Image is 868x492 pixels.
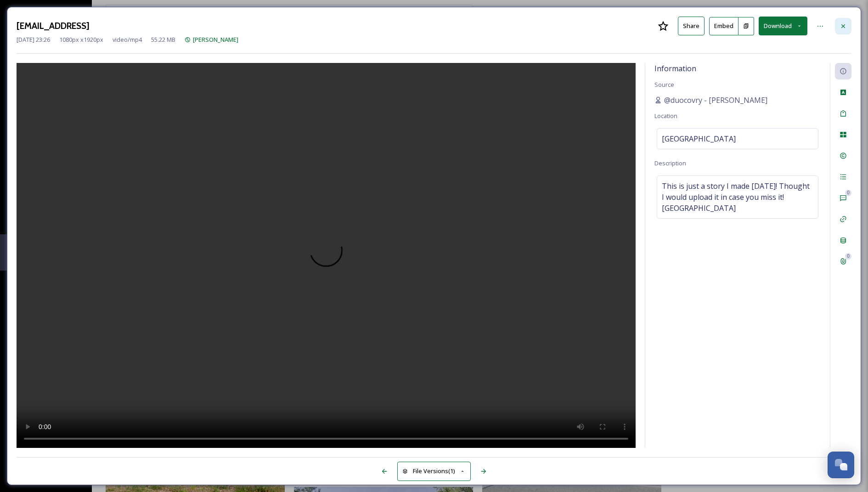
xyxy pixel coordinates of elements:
span: 55.22 MB [151,35,175,44]
button: File Versions(1) [397,462,471,481]
span: This is just a story I made [DATE]! Thought I would upload it in case you miss it! [GEOGRAPHIC_DATA] [662,181,813,214]
span: Location [654,112,677,120]
span: [DATE] 23:26 [17,35,50,44]
span: @duocovry - [PERSON_NAME] [664,95,767,106]
span: video/mp4 [113,35,142,44]
span: Information [654,63,696,74]
button: Share [678,17,705,35]
span: [GEOGRAPHIC_DATA] [662,133,736,144]
button: Download [759,17,807,35]
span: Description [654,159,686,167]
div: 0 [845,253,851,260]
span: [PERSON_NAME] [193,35,238,44]
button: Open Chat [828,452,854,478]
button: Embed [709,17,738,35]
div: 0 [845,190,851,196]
span: 1080 px x 1920 px [59,35,103,44]
span: Source [654,80,674,89]
h3: [EMAIL_ADDRESS] [17,19,90,33]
